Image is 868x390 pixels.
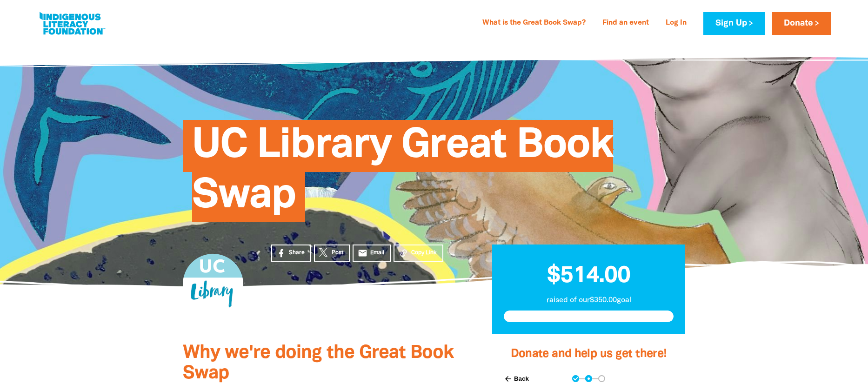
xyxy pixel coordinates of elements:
[585,375,592,382] button: Navigate to step 2 of 3 to enter your details
[772,12,831,35] a: Donate
[504,375,512,383] i: arrow_back
[370,249,384,257] span: Email
[504,295,674,306] p: raised of our $350.00 goal
[394,245,443,262] button: Copy Link
[332,249,343,257] span: Post
[660,16,692,31] a: Log In
[547,265,630,287] span: $514.00
[511,349,667,359] span: Donate and help us get there!
[353,245,391,262] a: emailEmail
[271,245,311,262] a: Share
[183,344,454,382] span: Why we're doing the Great Book Swap
[598,375,605,382] button: Navigate to step 3 of 3 to enter your payment details
[572,375,579,382] button: Navigate to step 1 of 3 to enter your donation amount
[477,16,591,31] a: What is the Great Book Swap?
[192,127,613,222] span: UC Library Great Book Swap
[597,16,654,31] a: Find an event
[314,245,350,262] a: Post
[289,249,305,257] span: Share
[703,12,764,35] a: Sign Up
[358,248,367,258] i: email
[411,249,437,257] span: Copy Link
[500,371,533,387] button: Back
